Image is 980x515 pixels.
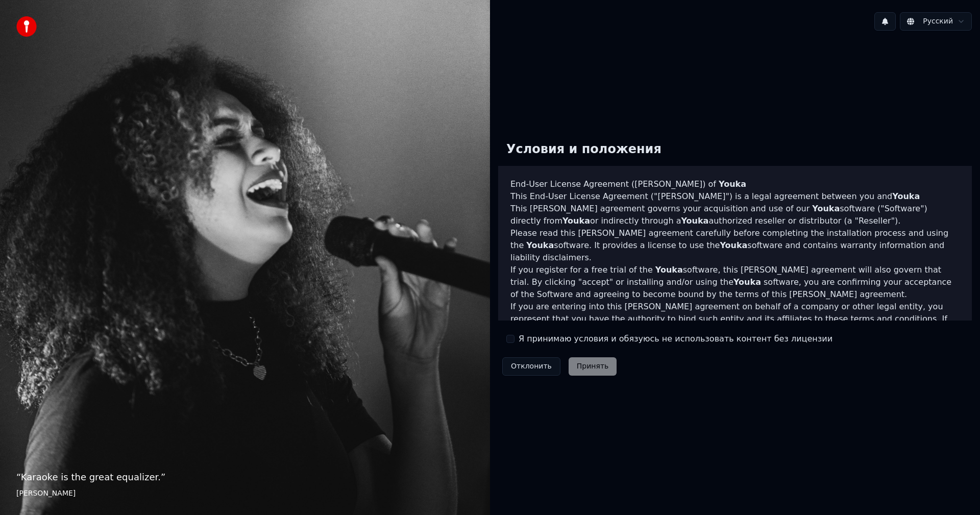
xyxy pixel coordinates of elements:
[733,277,761,287] span: Youka
[498,133,670,166] div: Условия и положения
[812,204,840,213] span: Youka
[510,190,960,203] p: This End-User License Agreement ("[PERSON_NAME]") is a legal agreement between you and
[720,240,747,250] span: Youka
[16,488,474,499] footer: [PERSON_NAME]
[510,301,960,350] p: If you are entering into this [PERSON_NAME] agreement on behalf of a company or other legal entit...
[510,203,960,227] p: This [PERSON_NAME] agreement governs your acquisition and use of our software ("Software") direct...
[655,265,683,275] span: Youka
[681,216,708,226] span: Youka
[510,264,960,301] p: If you register for a free trial of the software, this [PERSON_NAME] agreement will also govern t...
[510,178,960,190] h3: End-User License Agreement ([PERSON_NAME]) of
[519,333,832,345] label: Я принимаю условия и обязуюсь не использовать контент без лицензии
[16,470,474,484] p: “ Karaoke is the great equalizer. ”
[892,191,920,201] span: Youka
[526,240,554,250] span: Youka
[502,357,560,376] button: Отклонить
[510,227,960,264] p: Please read this [PERSON_NAME] agreement carefully before completing the installation process and...
[562,216,590,226] span: Youka
[719,179,746,189] span: Youka
[16,16,37,37] img: youka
